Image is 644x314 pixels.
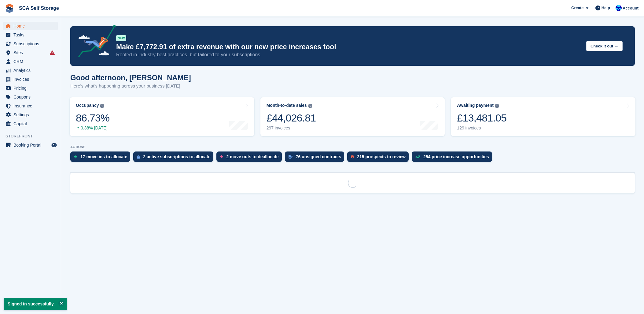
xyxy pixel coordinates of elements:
a: menu [3,39,58,48]
a: Occupancy 86.73% 0.38% [DATE] [70,97,254,136]
a: menu [3,31,58,39]
div: NEW [116,35,126,41]
img: active_subscription_to_allocate_icon-d502201f5373d7db506a760aba3b589e785aa758c864c3986d89f69b8ff3... [137,155,140,159]
span: Create [571,5,583,11]
a: 2 move outs to deallocate [216,151,285,165]
span: Booking Portal [13,141,50,149]
div: 215 prospects to review [357,154,406,159]
a: 76 unsigned contracts [285,151,348,165]
i: Smart entry sync failures have occurred [50,50,55,55]
a: menu [3,57,58,66]
img: icon-info-grey-7440780725fd019a000dd9b08b2336e03edf1995a4989e88bcd33f0948082b44.svg [495,104,499,108]
a: menu [3,141,58,149]
a: menu [3,48,58,57]
h1: Good afternoon, [PERSON_NAME] [70,73,191,82]
div: Month-to-date sales [267,103,307,108]
div: 254 price increase opportunities [423,154,489,159]
span: Insurance [13,102,50,110]
a: menu [3,22,58,30]
img: price_increase_opportunities-93ffe204e8149a01c8c9dc8f82e8f89637d9d84a8eef4429ea346261dce0b2c0.svg [415,155,420,158]
img: stora-icon-8386f47178a22dfd0bd8f6a31ec36ba5ce8667c1dd55bd0f319d3a0aa187defe.svg [5,4,14,13]
a: 215 prospects to review [347,151,412,165]
a: 2 active subscriptions to allocate [133,151,216,165]
a: menu [3,84,58,92]
span: Invoices [13,75,50,84]
a: Awaiting payment £13,481.05 129 invoices [451,97,635,136]
span: Storefront [6,133,61,139]
p: ACTIONS [70,145,635,149]
img: Kelly Neesham [616,5,622,11]
img: move_ins_to_allocate_icon-fdf77a2bb77ea45bf5b3d319d69a93e2d87916cf1d5bf7949dd705db3b84f3ca.svg [74,155,77,159]
span: Coupons [13,93,50,101]
div: 2 active subscriptions to allocate [143,154,210,159]
p: Rooted in industry best practices, but tailored to your subscriptions. [116,51,581,58]
img: contract_signature_icon-13c848040528278c33f63329250d36e43548de30e8caae1d1a13099fd9432cc5.svg [289,155,293,159]
a: 17 move ins to allocate [70,151,133,165]
span: Analytics [13,66,50,75]
div: 17 move ins to allocate [80,154,127,159]
span: Help [602,5,610,11]
span: Sites [13,48,50,57]
a: menu [3,119,58,128]
a: menu [3,93,58,101]
p: Here's what's happening across your business [DATE] [70,83,191,90]
a: 254 price increase opportunities [412,151,495,165]
img: prospect-51fa495bee0391a8d652442698ab0144808aea92771e9ea1ae160a38d050c398.svg [351,155,354,159]
img: icon-info-grey-7440780725fd019a000dd9b08b2336e03edf1995a4989e88bcd33f0948082b44.svg [100,104,104,108]
button: Check it out → [586,41,623,51]
a: Month-to-date sales £44,026.81 297 invoices [260,97,445,136]
span: Settings [13,110,50,119]
div: £44,026.81 [267,112,316,124]
div: 86.73% [76,112,109,124]
div: 2 move outs to deallocate [226,154,278,159]
a: Preview store [50,141,58,149]
a: menu [3,66,58,75]
img: icon-info-grey-7440780725fd019a000dd9b08b2336e03edf1995a4989e88bcd33f0948082b44.svg [308,104,312,108]
div: 297 invoices [267,125,316,131]
a: menu [3,75,58,84]
p: Signed in successfully. [4,298,67,310]
a: menu [3,102,58,110]
p: Make £7,772.91 of extra revenue with our new price increases tool [116,43,581,51]
span: Tasks [13,31,50,39]
span: Home [13,22,50,30]
div: Occupancy [76,103,99,108]
span: Account [623,5,638,11]
a: menu [3,110,58,119]
div: Awaiting payment [457,103,494,108]
span: CRM [13,57,50,66]
span: Pricing [13,84,50,92]
img: price-adjustments-announcement-icon-8257ccfd72463d97f412b2fc003d46551f7dbcb40ab6d574587a9cd5c0d94... [73,25,116,60]
a: SCA Self Storage [17,3,61,13]
div: 0.38% [DATE] [76,125,109,131]
span: Subscriptions [13,39,50,48]
span: Capital [13,119,50,128]
div: £13,481.05 [457,112,506,124]
img: move_outs_to_deallocate_icon-f764333ba52eb49d3ac5e1228854f67142a1ed5810a6f6cc68b1a99e826820c5.svg [220,155,223,159]
div: 129 invoices [457,125,506,131]
div: 76 unsigned contracts [296,154,341,159]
